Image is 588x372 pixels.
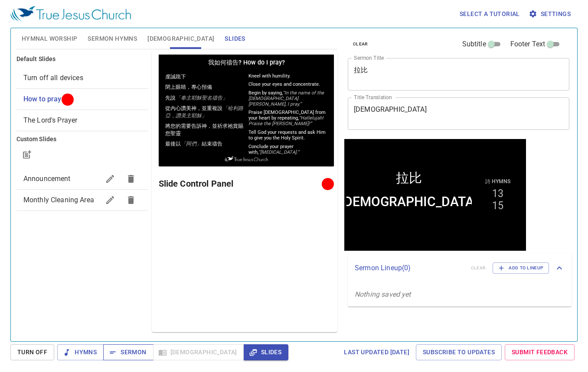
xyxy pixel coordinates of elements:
[23,74,83,82] span: [object Object]
[7,40,85,47] p: 先說
[17,40,69,46] em: 「奉主耶穌聖名禱告」
[90,27,169,32] p: Close your eyes and concentrate.
[16,190,148,210] div: Monthly Cleaning Area
[16,55,148,64] h6: Default Slides
[354,105,563,122] textarea: [DEMOGRAPHIC_DATA]
[505,344,575,360] a: Submit Feedback
[16,89,148,110] div: How to pray
[88,33,137,44] span: Sermon Hymns
[16,68,148,88] div: Turn off all devices
[355,290,411,298] i: Nothing saved yet
[460,9,520,19] span: Select a tutorial
[344,347,409,358] span: Last updated [DATE]
[527,6,574,22] button: Settings
[23,175,71,183] span: Announcement
[348,254,572,282] div: Sermon Lineup(0)clearAdd to Lineup
[22,86,43,92] em: 「阿們」
[416,344,502,360] a: Subscribe to Updates
[355,263,464,273] p: Sermon Lineup ( 0 )
[17,347,47,358] span: Turn Off
[353,40,368,48] span: clear
[147,33,214,44] span: [DEMOGRAPHIC_DATA]
[225,33,245,44] span: Slides
[16,135,148,144] h6: Custom Slides
[100,95,140,100] em: “[MEDICAL_DATA].”
[510,39,546,49] span: Footer Text
[90,19,169,24] p: Kneel with humility.
[7,51,85,64] em: 「哈利路亞，讚美主耶穌」
[16,168,148,189] div: Announcement
[251,347,281,358] span: Slides
[10,6,131,22] img: True Jesus Church
[348,39,373,49] button: clear
[159,177,325,191] h6: Slide Control Panel
[90,55,169,72] p: Praise [DEMOGRAPHIC_DATA] from your heart by repeating,
[462,39,486,49] span: Subtitle
[344,139,526,251] iframe: from-child
[493,262,549,274] button: Add to Lineup
[90,36,169,52] p: Begin by saying,
[7,50,85,65] p: 從內心讚美神，並重複說
[90,89,169,100] p: Conclude your prayer with,
[530,9,571,19] span: Settings
[10,344,54,360] button: Turn Off
[7,19,85,26] p: 虔誠跪下
[22,33,78,44] span: Hymnal Worship
[498,264,543,272] span: Add to Lineup
[103,344,153,360] button: Sermon
[66,102,109,107] img: True Jesus Church
[57,344,104,360] button: Hymns
[16,110,148,131] div: The Lord's Prayer
[2,2,173,14] h1: 我如何禱告? How do I pray?
[148,61,159,73] li: 15
[90,61,165,72] em: “Hallelujah! Praise the [PERSON_NAME]!”
[23,95,62,103] span: [object Object]
[90,75,169,86] p: Tell God your requests and ask Him to give you the Holy Spirit.
[354,66,563,82] textarea: 拉比
[110,347,146,358] span: Sermon
[7,86,85,93] p: 最後以 結束禱告
[64,347,97,358] span: Hymns
[23,196,94,204] span: Monthly Cleaning Area
[423,347,495,358] span: Subscribe to Updates
[148,49,159,61] li: 13
[244,344,288,360] button: Slides
[7,68,85,83] p: 將您的需要告訴神，並祈求祂賞賜您聖靈
[512,347,568,358] span: Submit Feedback
[456,6,523,22] button: Select a tutorial
[141,39,166,46] p: 詩 Hymns
[90,36,165,52] em: “In the name of the [DEMOGRAPHIC_DATA][PERSON_NAME], I pray.”
[23,116,78,124] span: [object Object]
[340,344,413,360] a: Last updated [DATE]
[7,29,85,36] p: 閉上眼睛，專心預備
